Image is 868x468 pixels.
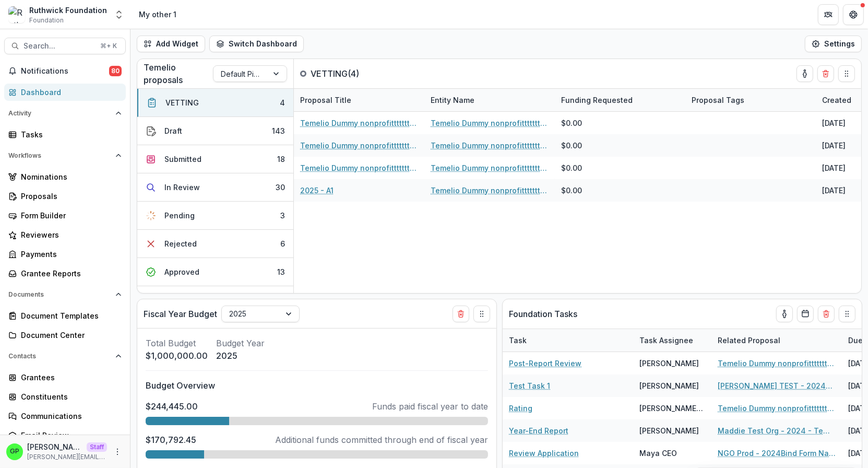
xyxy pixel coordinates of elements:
button: Open Workflows [4,147,126,164]
span: $0.00 [561,140,582,151]
a: Temelio Dummy nonprofittttttttt a4 sda16s5d [431,118,549,128]
button: Rejected6 [137,230,293,258]
a: Grantee Reports [4,265,126,282]
a: Test Task 1 [509,380,550,391]
a: Reviewers [4,226,126,243]
a: Temelio Dummy nonprofittttttttt a4 sda16s5d - 2025 - A1 [300,140,418,151]
div: In Review [164,182,200,193]
a: Email Review [4,427,126,444]
div: Email Review [21,430,117,441]
div: Pending [164,210,195,221]
div: Proposal Tags [685,95,751,106]
div: Entity Name [424,89,555,111]
div: Constituents [21,391,117,402]
button: Drag [473,306,490,322]
div: Proposal Title [294,89,424,111]
p: 2025 [216,349,265,362]
button: Drag [839,306,855,322]
button: Pending3 [137,202,293,230]
button: Delete card [453,306,469,322]
div: Related Proposal [711,329,842,352]
div: Related Proposal [711,335,787,346]
div: [DATE] [822,185,846,196]
a: NGO Prod - 2024Bind Form Name [718,448,836,459]
button: Delete card [817,65,834,82]
div: Task Assignee [633,329,711,352]
a: Temelio Dummy nonprofittttttttt a4 sda16s5d - 2025 - A1 [300,162,418,173]
div: Payments [21,249,117,260]
div: 30 [276,182,285,193]
a: Communications [4,407,126,425]
div: Entity Name [424,95,481,106]
a: Temelio Dummy nonprofittttttttt a4 sda16s5d [718,403,836,414]
div: Griffin Perry [10,448,19,455]
div: Grantees [21,372,117,383]
div: Task [503,329,633,352]
div: 18 [277,154,285,165]
button: Delete card [818,306,835,322]
div: Communications [21,411,117,422]
button: VETTING4 [137,89,293,117]
button: Drag [838,65,855,82]
nav: breadcrumb [135,7,181,22]
div: [PERSON_NAME] T1 [639,403,705,414]
button: Notifications80 [4,63,126,79]
div: 13 [277,266,285,277]
span: $0.00 [561,162,582,173]
div: [PERSON_NAME] [639,358,699,369]
div: Approved [164,266,199,277]
span: Activity [8,110,111,117]
div: Task [503,335,533,346]
span: Contacts [8,353,111,360]
button: Approved13 [137,258,293,286]
button: Open Documents [4,286,126,303]
button: toggle-assigned-to-me [776,306,793,322]
div: [PERSON_NAME] [639,380,699,391]
a: Temelio Dummy nonprofittttttttt a4 sda16s5d [431,140,549,151]
button: More [111,446,124,458]
span: $0.00 [561,185,582,196]
a: 2025 - A1 [300,185,334,196]
button: Switch Dashboard [209,36,304,52]
span: Documents [8,291,111,298]
div: ⌘ + K [98,40,119,52]
div: VETTING [165,97,199,108]
div: Proposal Tags [685,89,816,111]
a: Maddie Test Org - 2024 - Temelio Test Form [718,425,836,436]
div: Document Templates [21,310,117,321]
button: Settings [805,36,862,52]
a: Temelio Dummy nonprofittttttttt a4 sda16s5d [431,185,549,196]
p: Additional funds committed through end of fiscal year [275,434,488,446]
p: Foundation Tasks [509,308,577,320]
a: Document Center [4,326,126,344]
button: Draft143 [137,117,293,145]
p: Temelio proposals [144,61,213,86]
button: Submitted18 [137,145,293,173]
div: Funding Requested [555,89,685,111]
span: Foundation [29,16,64,25]
a: Year-End Report [509,425,568,436]
div: 6 [280,238,285,249]
span: 80 [109,66,122,76]
p: Fiscal Year Budget [144,308,217,320]
div: My other 1 [139,9,176,20]
button: Open Activity [4,105,126,122]
a: Review Application [509,448,579,459]
p: Total Budget [146,337,208,349]
div: Maya CEO [639,448,677,459]
a: Constituents [4,388,126,405]
div: Nominations [21,171,117,182]
span: $0.00 [561,118,582,128]
div: Reviewers [21,229,117,240]
a: Document Templates [4,307,126,324]
a: Temelio Dummy nonprofittttttttt a4 sda16s5d [431,162,549,173]
div: Tasks [21,129,117,140]
div: Submitted [164,154,201,165]
button: Partners [818,4,839,25]
a: Payments [4,245,126,263]
div: [PERSON_NAME] [639,425,699,436]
